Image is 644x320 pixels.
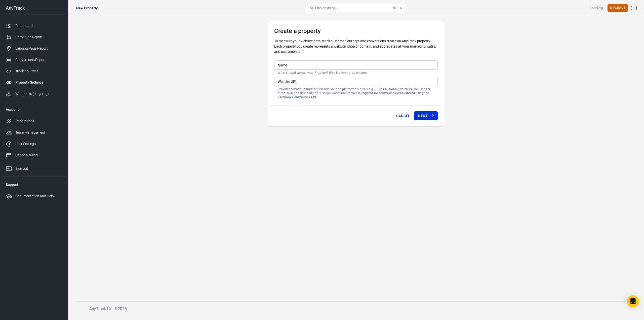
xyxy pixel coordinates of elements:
[2,65,66,77] a: Tracking Pixels
[15,23,62,28] div: Dashboard
[15,57,62,62] div: Conversions Report
[315,6,338,10] span: Find anything...
[15,46,62,51] div: Landing Page Report
[274,60,438,70] input: Your Website Name
[15,141,62,147] div: User Settings
[15,194,62,199] div: Documentation and Help
[2,20,66,31] a: Dashboard
[306,4,406,12] button: Find anything...⌘ + K
[15,80,62,85] div: Property Settings
[2,150,66,161] a: Usage & billing
[2,31,66,43] a: Campaign Report
[15,130,62,135] div: Team Management
[2,77,66,88] a: Property Settings
[89,306,467,312] h6: AnyTrack Ltd. © 2025
[15,119,62,124] div: Integrations
[15,166,62,171] div: Sign out
[2,6,66,10] div: AnyTrack
[15,153,62,158] div: Usage & billing
[278,91,429,99] strong: Note: The Domain is required for conversion events shared using the Facebook Conversions API.
[2,127,66,138] a: Team Management
[2,161,66,174] a: Sign out
[15,91,62,96] div: Webhooks (outgoing)
[2,54,66,65] a: Conversions Report
[628,2,640,14] a: Sign out
[2,116,66,127] a: Integrations
[414,111,438,121] button: Next
[15,68,62,74] div: Tracking Pixels
[274,27,438,34] h3: Create a property
[590,5,606,11] div: Account id: <>
[608,4,628,12] button: Upgrade
[15,34,62,40] div: Campaign Report
[278,87,434,99] p: Provide the verified with your ad platforms & pixels e.g. [DOMAIN_NAME] which will be used for at...
[278,71,434,75] p: What should we call your Property? Give it a memorable name.
[274,39,438,54] p: To measure your website data, track customer journeys and conversions create an AnyTrack property...
[76,6,98,11] div: New Property
[2,138,66,150] a: User Settings
[274,77,438,86] input: example.com
[2,43,66,54] a: Landing Page Report
[2,179,66,191] li: Support
[627,295,639,307] div: Open Intercom Messenger
[2,88,66,99] a: Webhooks (outgoing)
[394,111,412,121] button: Cancel
[294,87,312,91] strong: Root Domain
[393,6,402,10] div: ⌘ + K
[2,103,66,116] li: Account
